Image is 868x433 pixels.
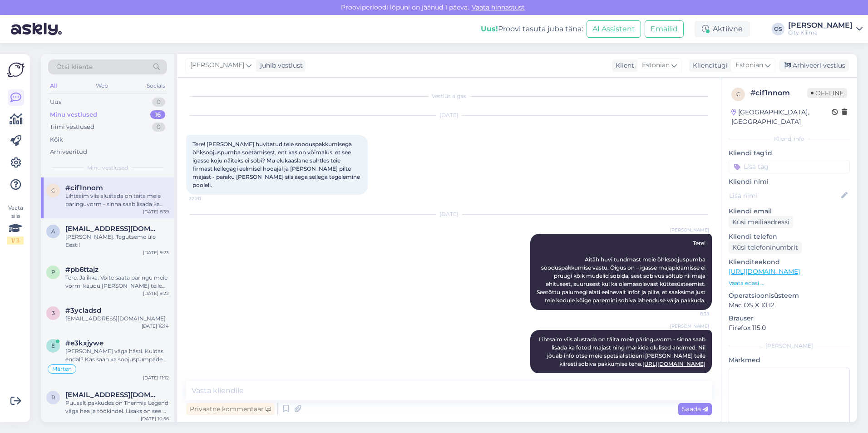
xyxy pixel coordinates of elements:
[50,135,63,144] div: Kõik
[65,347,169,364] div: [PERSON_NAME] väga hästi. Kuidas endal? Kas saan ka soojuspumpade teemadel abiks olla?
[807,88,847,98] span: Offline
[612,61,634,70] div: Klient
[772,23,784,35] div: OS
[729,241,802,254] div: Küsi telefoninumbrit
[50,148,87,157] div: Arhiveeritud
[51,342,55,349] span: e
[539,336,707,367] span: Lihtsaim viis alustada on täita meie päringuvorm - sinna saab lisada ka fotod majast ning märkida...
[52,310,55,316] span: 3
[729,355,850,365] p: Märkmed
[779,59,849,72] div: Arhiveeri vestlus
[186,111,712,119] div: [DATE]
[87,164,128,172] span: Minu vestlused
[788,29,853,36] div: City Kliima
[729,160,850,173] input: Lisa tag
[150,110,165,119] div: 16
[51,187,55,194] span: c
[50,110,97,119] div: Minu vestlused
[142,323,169,330] div: [DATE] 16:14
[189,195,223,202] span: 22:20
[729,257,850,267] p: Klienditeekond
[645,20,684,38] button: Emailid
[51,269,55,276] span: p
[729,232,850,241] p: Kliendi telefon
[735,60,763,70] span: Estonian
[481,25,498,33] b: Uus!
[152,123,165,132] div: 0
[186,92,712,100] div: Vestlus algas
[7,204,24,245] div: Vaata siia
[65,192,169,208] div: Lihtsaim viis alustada on täita meie päringuvorm - sinna saab lisada ka fotod majast ning märkida...
[788,22,853,29] div: [PERSON_NAME]
[50,123,94,132] div: Tiimi vestlused
[729,342,850,350] div: [PERSON_NAME]
[731,108,832,127] div: [GEOGRAPHIC_DATA], [GEOGRAPHIC_DATA]
[682,405,708,413] span: Saada
[65,274,169,290] div: Tere. Ja ikka. Võite saata päringu meie vormi kaudu [PERSON_NAME] teile teha täpse pakkumise. [UR...
[65,391,160,399] span: rein@fcfb.eu
[729,314,850,323] p: Brauser
[736,91,740,98] span: c
[52,366,72,372] span: Märten
[65,233,169,249] div: [PERSON_NAME]. Tegutseme üle Eesti!
[65,306,101,315] span: #3ycladsd
[7,236,24,245] div: 1 / 3
[192,141,361,188] span: Tere! [PERSON_NAME] huvitatud teie sooduspakkumisega õhksoojuspumba soetamisest, ent kas on võima...
[788,22,863,36] a: [PERSON_NAME]City Kliima
[481,24,583,34] div: Proovi tasuta juba täna:
[670,226,709,233] span: [PERSON_NAME]
[48,80,59,92] div: All
[143,374,169,381] div: [DATE] 11:12
[94,80,110,92] div: Web
[729,191,839,201] input: Lisa nimi
[750,88,807,98] div: # cif1nnom
[143,249,169,256] div: [DATE] 9:23
[50,98,61,107] div: Uus
[729,148,850,158] p: Kliendi tag'id
[642,360,705,367] a: [URL][DOMAIN_NAME]
[65,184,103,192] span: #cif1nnom
[65,225,160,233] span: artirakki@hotmail.com
[65,266,99,274] span: #pb6ttajz
[729,291,850,300] p: Operatsioonisüsteem
[729,216,793,228] div: Küsi meiliaadressi
[190,60,244,70] span: [PERSON_NAME]
[152,98,165,107] div: 0
[469,3,528,11] a: Vaata hinnastust
[675,310,709,317] span: 8:38
[689,61,728,70] div: Klienditugi
[143,208,169,215] div: [DATE] 8:39
[143,290,169,297] div: [DATE] 9:22
[729,177,850,187] p: Kliendi nimi
[729,323,850,333] p: Firefox 115.0
[587,20,641,38] button: AI Assistent
[51,228,55,235] span: a
[729,300,850,310] p: Mac OS X 10.12
[56,62,93,72] span: Otsi kliente
[729,135,850,143] div: Kliendi info
[65,399,169,415] div: Puusalt pakkudes on Thermia Legend väga hea ja töökindel. Lisaks on see ka kampaania raames soods...
[186,210,712,218] div: [DATE]
[695,21,750,37] div: Aktiivne
[729,207,850,216] p: Kliendi email
[729,267,800,276] a: [URL][DOMAIN_NAME]
[670,323,709,330] span: [PERSON_NAME]
[7,61,25,79] img: Askly Logo
[186,403,275,415] div: Privaatne kommentaar
[51,394,55,401] span: r
[65,315,169,323] div: [EMAIL_ADDRESS][DOMAIN_NAME]
[145,80,167,92] div: Socials
[642,60,670,70] span: Estonian
[65,339,104,347] span: #e3kxjywe
[256,61,303,70] div: juhib vestlust
[729,279,850,287] p: Vaata edasi ...
[141,415,169,422] div: [DATE] 10:56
